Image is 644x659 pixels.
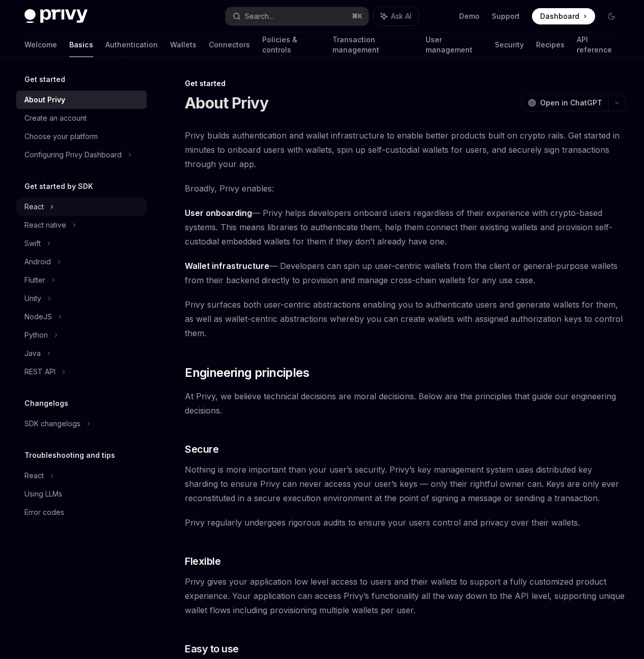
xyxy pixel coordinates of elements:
a: About Privy [16,91,147,109]
span: — Privy helps developers onboard users regardless of their experience with crypto-based systems. ... [185,206,626,249]
span: Flexible [185,554,220,568]
h1: About Privy [185,94,268,112]
span: Privy regularly undergoes rigorous audits to ensure your users control and privacy over their wal... [185,515,626,530]
a: Connectors [209,33,250,57]
a: Dashboard [532,8,595,24]
div: Get started [185,78,626,89]
a: Demo [459,11,480,21]
div: Choose your platform [24,130,98,143]
strong: Wallet infrastructure [185,261,269,271]
div: Using LLMs [24,488,62,500]
span: At Privy, we believe technical decisions are moral decisions. Below are the principles that guide... [185,389,626,418]
h5: Troubleshooting and tips [24,449,115,461]
strong: User onboarding [185,208,252,218]
span: Privy builds authentication and wallet infrastructure to enable better products built on crypto r... [185,128,626,171]
a: Basics [69,33,93,57]
a: Using LLMs [16,485,147,503]
div: React native [24,219,66,231]
div: REST API [24,366,55,378]
a: API reference [577,33,620,57]
h5: Get started [24,73,65,86]
span: Engineering principles [185,365,309,381]
span: ⌘ K [352,12,362,20]
button: Search...⌘K [226,7,369,25]
div: Search... [245,10,273,22]
a: User management [426,33,483,57]
div: About Privy [24,94,65,106]
h5: Changelogs [24,397,68,409]
div: Error codes [24,506,64,518]
button: Open in ChatGPT [521,94,608,112]
span: — Developers can spin up user-centric wallets from the client or general-purpose wallets from the... [185,259,626,287]
button: Ask AI [374,7,418,25]
a: Choose your platform [16,127,147,146]
div: Create an account [24,112,87,124]
div: SDK changelogs [24,418,80,430]
button: Toggle dark mode [603,8,620,24]
div: Python [24,329,48,341]
a: Transaction management [332,33,413,57]
span: Easy to use [185,642,239,656]
a: Policies & controls [262,33,320,57]
img: dark logo [24,9,88,23]
a: Welcome [24,33,57,57]
div: Swift [24,237,41,250]
span: Dashboard [540,11,579,21]
span: Broadly, Privy enables: [185,181,626,196]
span: Open in ChatGPT [540,98,602,108]
a: Error codes [16,503,147,521]
div: NodeJS [24,311,52,323]
span: Secure [185,442,218,456]
div: Java [24,347,41,360]
a: Create an account [16,109,147,127]
span: Privy surfaces both user-centric abstractions enabling you to authenticate users and generate wal... [185,297,626,340]
a: Wallets [170,33,197,57]
span: Ask AI [391,11,411,21]
a: Support [492,11,520,21]
div: React [24,470,44,482]
div: Configuring Privy Dashboard [24,149,122,161]
div: React [24,201,44,213]
a: Authentication [105,33,158,57]
div: Android [24,256,51,268]
a: Security [495,33,524,57]
a: Recipes [536,33,565,57]
span: Privy gives your application low level access to users and their wallets to support a fully custo... [185,574,626,617]
span: Nothing is more important than your user’s security. Privy’s key management system uses distribut... [185,462,626,505]
div: Unity [24,292,41,305]
div: Flutter [24,274,45,286]
h5: Get started by SDK [24,180,93,193]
